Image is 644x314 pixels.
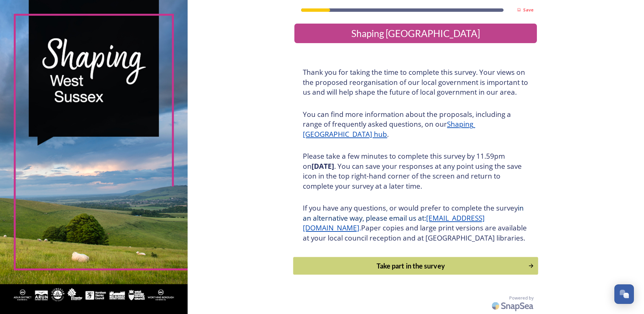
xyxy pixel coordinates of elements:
a: [EMAIL_ADDRESS][DOMAIN_NAME] [303,213,485,233]
a: Shaping [GEOGRAPHIC_DATA] hub [303,119,475,139]
button: Continue [293,257,538,275]
div: Shaping [GEOGRAPHIC_DATA] [297,26,534,40]
img: SnapSea Logo [490,298,537,314]
h3: Please take a few minutes to complete this survey by 11.59pm on . You can save your responses at ... [303,151,528,191]
span: Powered by [509,295,534,301]
strong: [DATE] [312,161,334,171]
h3: You can find more information about the proposals, including a range of frequently asked question... [303,109,528,139]
span: . [359,223,361,232]
strong: Save [523,7,534,13]
div: Take part in the survey [297,261,525,271]
h3: If you have any questions, or would prefer to complete the survey Paper copies and large print ve... [303,203,528,243]
h3: Thank you for taking the time to complete this survey. Your views on the proposed reorganisation ... [303,67,528,97]
span: in an alternative way, please email us at: [303,203,525,223]
button: Open Chat [614,284,634,304]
